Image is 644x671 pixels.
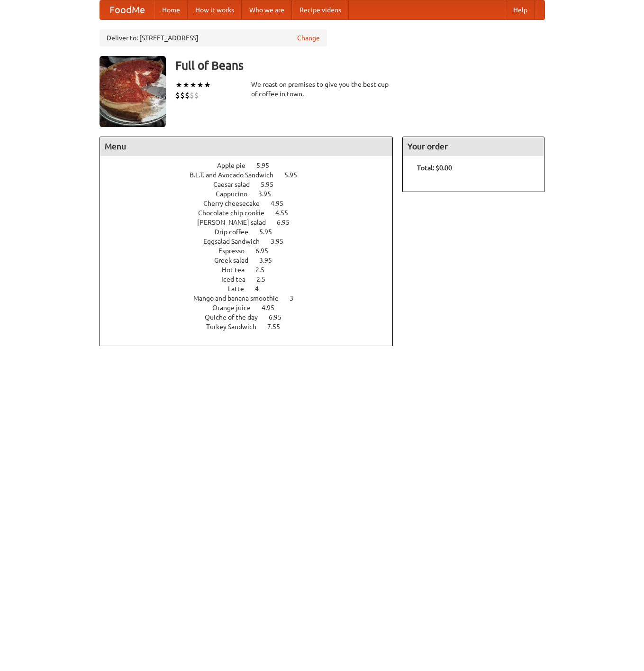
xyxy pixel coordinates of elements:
li: $ [190,90,194,101]
span: 5.95 [261,181,283,188]
a: Orange juice 4.95 [212,304,292,312]
img: angular.jpg [100,56,166,127]
a: Mango and banana smoothie 3 [193,294,311,302]
span: Hot tea [222,266,254,274]
a: Caesar salad 5.95 [213,181,291,188]
span: 6.95 [277,219,299,226]
li: $ [185,90,190,101]
span: Chocolate chip cookie [198,209,274,217]
li: ★ [182,80,190,90]
span: 6.95 [269,313,291,321]
a: Cherry cheesecake 4.95 [203,200,301,207]
span: Quiche of the day [205,313,267,321]
li: ★ [197,80,204,90]
span: Latte [228,285,254,293]
a: Recipe videos [292,0,349,19]
li: $ [194,90,199,101]
h3: Full of Beans [175,56,545,75]
li: ★ [175,80,182,90]
a: Turkey Sandwich 7.55 [206,323,298,331]
span: 2.5 [255,266,274,274]
a: B.L.T. and Avocado Sandwich 5.95 [190,171,315,179]
a: Hot tea 2.5 [222,266,282,274]
span: 4.55 [275,209,298,217]
span: Turkey Sandwich [206,323,266,331]
span: [PERSON_NAME] salad [197,219,275,226]
span: 4.95 [262,304,284,312]
li: ★ [204,80,211,90]
a: Eggsalad Sandwich 3.95 [203,238,301,245]
a: Cappucino 3.95 [216,190,289,198]
a: Latte 4 [228,285,276,293]
span: Apple pie [217,162,255,169]
span: Cappucino [216,190,257,198]
span: Espresso [218,247,254,255]
span: Orange juice [212,304,260,312]
span: Eggsalad Sandwich [203,238,269,245]
h4: Your order [403,137,544,156]
span: Cherry cheesecake [203,200,269,207]
span: 3.95 [259,257,281,264]
a: Drip coffee 5.95 [215,228,290,236]
span: 3.95 [271,238,293,245]
span: Caesar salad [213,181,259,188]
span: 3.95 [258,190,281,198]
b: Total: $0.00 [417,164,452,172]
span: 5.95 [259,228,281,236]
li: ★ [190,80,197,90]
a: Quiche of the day 6.95 [205,313,299,321]
a: FoodMe [100,0,154,19]
span: 4 [255,285,268,293]
li: $ [180,90,185,101]
div: We roast on premises to give you the best cup of coffee in town. [251,80,393,99]
span: B.L.T. and Avocado Sandwich [190,171,283,179]
span: 3 [290,294,303,302]
span: 5.95 [284,171,307,179]
a: Help [506,0,535,19]
span: 2.5 [256,276,275,283]
span: Greek salad [214,257,258,264]
a: Espresso 6.95 [218,247,286,255]
a: Greek salad 3.95 [214,257,290,264]
span: Drip coffee [215,228,258,236]
span: 7.55 [267,323,290,331]
h4: Menu [100,137,393,156]
div: Deliver to: [STREET_ADDRESS] [100,29,327,46]
span: 4.95 [271,200,293,207]
a: Home [154,0,188,19]
span: Iced tea [221,276,255,283]
a: How it works [188,0,242,19]
a: Iced tea 2.5 [221,276,283,283]
a: Apple pie 5.95 [217,162,287,169]
li: $ [175,90,180,101]
span: 5.95 [256,162,279,169]
span: 6.95 [255,247,278,255]
a: Chocolate chip cookie 4.55 [198,209,306,217]
a: Who we are [242,0,292,19]
span: Mango and banana smoothie [193,294,288,302]
a: [PERSON_NAME] salad 6.95 [197,219,307,226]
a: Change [297,33,320,43]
